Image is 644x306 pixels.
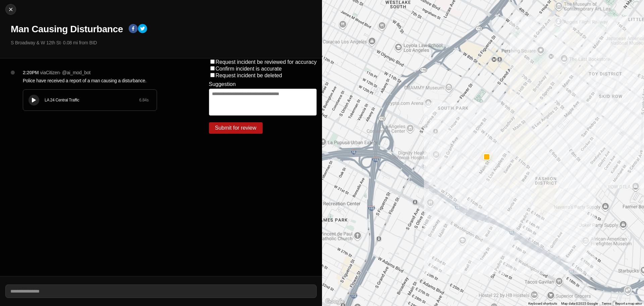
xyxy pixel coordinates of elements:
span: Map data ©2025 Google [561,302,598,305]
button: Submit for review [209,122,263,134]
div: LA 24 Central Traffic [45,97,139,103]
label: Confirm incident is accurate [216,66,282,72]
div: 6.84 s [139,97,149,103]
button: twitter [138,24,147,35]
label: Request incident be reviewed for accuracy [216,59,317,65]
p: via Citizen · @ ai_mod_bot [40,69,91,76]
h1: Man Causing Disturbance [11,23,123,35]
a: Open this area in Google Maps (opens a new window) [324,297,346,306]
button: Keyboard shortcuts [528,301,557,306]
a: Terms [602,302,611,305]
p: Police have received a report of a man causing a disturbance. [23,77,182,84]
p: S Broadway & W 12th St · 0.08 mi from BID [11,39,317,46]
p: 2:20PM [23,69,39,76]
label: Request incident be deleted [216,73,282,78]
button: cancel [5,4,16,15]
label: Suggestion [209,81,236,87]
a: Report a map error [615,302,642,305]
img: Google [324,297,346,306]
img: cancel [7,6,14,13]
button: facebook [128,24,138,35]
